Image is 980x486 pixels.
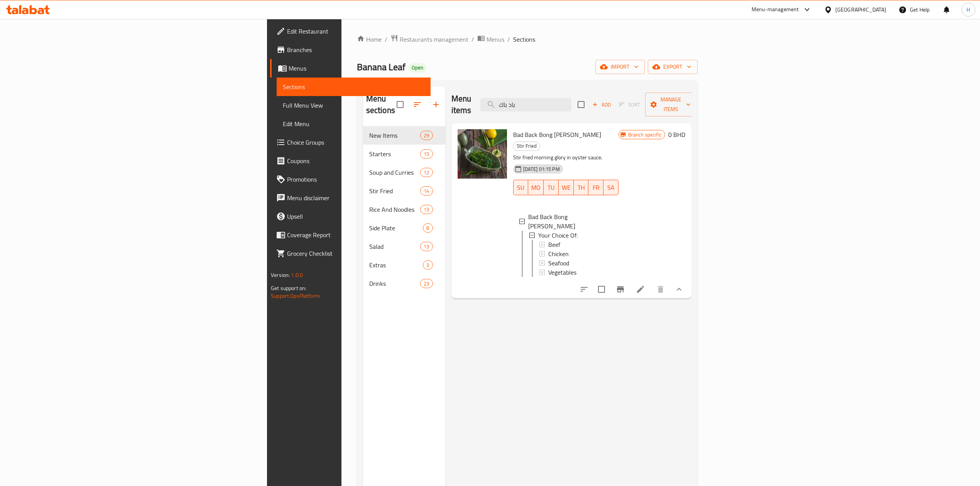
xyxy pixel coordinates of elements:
button: show more [670,280,688,299]
span: Add item [589,99,614,111]
div: Drinks [369,279,420,288]
span: Add [591,100,612,109]
span: export [654,62,691,72]
button: Branch-specific-item [611,280,630,299]
button: SU [513,180,529,195]
span: Salad [369,242,420,251]
span: Grocery Checklist [287,249,424,258]
button: FR [588,180,603,195]
div: New Items29 [363,126,445,145]
li: / [471,35,474,44]
a: Promotions [270,170,431,189]
a: Menus [477,34,504,44]
span: Menu disclaimer [287,193,424,202]
span: TU [547,182,556,193]
button: delete [651,280,670,299]
div: Stir Fried14 [363,182,445,200]
span: Manage items [651,95,691,114]
span: Sections [283,82,424,91]
span: Beef [548,240,560,249]
span: Select to update [593,281,610,297]
nav: Menu sections [363,123,445,296]
button: sort-choices [575,280,593,299]
a: Grocery Checklist [270,244,431,263]
div: items [420,186,433,196]
span: Your Choice Of: [538,231,578,240]
span: Branch specific [625,131,665,138]
a: Support.OpsPlatform [271,291,320,301]
input: search [480,98,571,111]
div: Rice And Noodles13 [363,200,445,219]
span: Bad Back Bong [PERSON_NAME] [528,212,612,231]
span: 13 [421,206,432,213]
span: Stir Fried [514,142,540,150]
button: Add [589,99,614,111]
span: SA [607,182,615,193]
span: Coverage Report [287,230,424,240]
span: 8 [423,224,432,232]
span: Menus [289,64,424,73]
h2: Menu items [451,93,471,116]
span: Bad Back Bong [PERSON_NAME] [513,129,601,140]
a: Edit Menu [277,115,431,133]
div: Starters15 [363,145,445,163]
div: Drinks23 [363,274,445,293]
span: Branches [287,45,424,54]
div: items [420,242,433,251]
div: Menu-management [752,5,799,14]
div: items [420,168,433,177]
span: TH [577,182,586,193]
button: TU [544,180,559,195]
div: Soup and Curries12 [363,163,445,182]
span: 12 [421,169,432,176]
span: Vegetables [548,268,576,277]
a: Menu disclaimer [270,189,431,207]
span: Menus [487,35,504,44]
span: Side Plate [369,223,423,233]
div: items [423,260,433,270]
span: Coupons [287,156,424,165]
span: Edit Menu [283,119,424,128]
span: Select all sections [392,96,408,113]
li: / [507,35,510,44]
img: Bad Back Bong Fai Dang [458,129,507,179]
span: Promotions [287,175,424,184]
span: Edit Restaurant [287,27,424,36]
a: Choice Groups [270,133,431,152]
button: SA [603,180,618,195]
span: H [966,5,970,14]
a: Upsell [270,207,431,226]
p: Stir fried morning glory in oyster sauce. [513,153,618,162]
span: 14 [421,187,432,195]
div: items [423,223,433,233]
span: 29 [421,132,432,139]
span: import [602,62,639,72]
div: Salad13 [363,237,445,256]
a: Edit Restaurant [270,22,431,40]
span: FR [591,182,600,193]
div: Extras3 [363,256,445,274]
div: Side Plate8 [363,219,445,237]
span: Get support on: [271,283,306,293]
span: [DATE] 01:15 PM [520,165,563,173]
span: Chicken [548,249,569,258]
span: SU [517,182,525,193]
button: import [595,60,645,74]
div: [GEOGRAPHIC_DATA] [835,5,886,14]
span: Version: [271,270,290,280]
span: Extras [369,260,423,270]
span: Sections [513,35,535,44]
h6: 0 BHD [668,129,685,140]
span: Sort sections [408,95,427,114]
span: Restaurants management [400,35,468,44]
button: export [648,60,698,74]
a: Branches [270,40,431,59]
button: WE [559,180,574,195]
a: Menus [270,59,431,78]
a: Coverage Report [270,226,431,244]
span: Full Menu View [283,101,424,110]
div: Stir Fried [513,142,540,151]
span: Select section [573,96,589,113]
div: items [420,279,433,288]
